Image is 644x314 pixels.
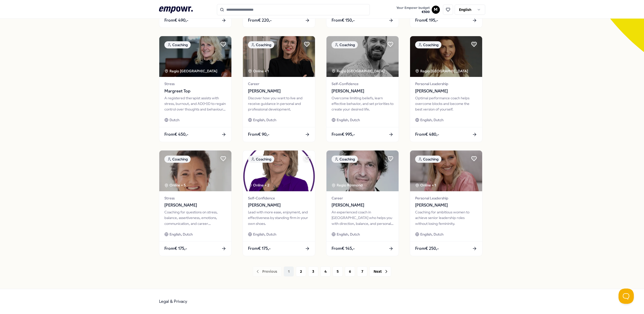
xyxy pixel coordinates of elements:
a: package imageCoachingRegio [GEOGRAPHIC_DATA] Personal Leadership[PERSON_NAME]Optimal performance ... [410,36,482,142]
div: Overcome limiting beliefs, learn effective behavior, and set priorities to create your desired life. [332,95,393,112]
span: English, Dutch [420,231,443,237]
button: 3 [308,266,318,277]
div: Coaching for questions on stress, balance, assertiveness, emotions, communication, and career dev... [164,209,226,226]
span: € 500 [396,10,430,14]
div: Coaching [332,41,358,48]
a: Your Empowr budget€500 [394,4,432,15]
span: English, Dutch [169,231,193,237]
button: 5 [333,266,343,277]
img: package image [243,151,315,191]
span: English, Dutch [253,117,276,123]
span: From € 150,- [332,17,355,24]
a: package imageCoachingRegio [GEOGRAPHIC_DATA] StressMargreet TopA registered therapist assists wit... [159,36,232,142]
button: 2 [296,266,306,277]
div: Online + 2 [248,182,269,188]
span: Career [248,81,310,87]
span: English, Dutch [337,117,360,123]
span: From € 195,- [415,17,438,24]
img: package image [410,151,482,191]
a: package imageCoachingOnline + 1Personal Leadership[PERSON_NAME]Coaching for ambitious women to ac... [410,150,482,256]
span: English, Dutch [337,231,360,237]
a: Legal & Privacy [159,299,187,304]
span: From € 450,- [164,131,188,138]
a: package imageCoachingRegio [GEOGRAPHIC_DATA] Self-Confidence[PERSON_NAME]Overcome limiting belief... [326,36,399,142]
span: [PERSON_NAME] [332,202,393,209]
div: An experienced coach in [GEOGRAPHIC_DATA] who helps you with direction, balance, and personal gro... [332,209,393,226]
span: Dutch [169,117,179,123]
img: package image [326,36,399,77]
span: Career [332,195,393,201]
img: package image [159,151,231,191]
div: Coaching [415,156,441,163]
img: package image [243,36,315,77]
div: Online + 5 [164,182,186,188]
span: From € 175,- [164,245,187,252]
span: From € 175,- [248,245,271,252]
div: Regio [GEOGRAPHIC_DATA] [332,68,385,74]
img: package image [326,151,399,191]
div: Regio Rijnmond [332,182,363,188]
div: A registered therapist assists with stress, burnout, and AD(H)D to regain control over thoughts a... [164,95,226,112]
span: From € 480,- [415,131,439,138]
span: [PERSON_NAME] [415,88,477,94]
div: Coaching [248,41,274,48]
img: package image [159,36,231,77]
div: Discover how you want to live and receive guidance in personal and professional development. [248,95,310,112]
button: 4 [320,266,331,277]
button: Your Empowr budget€500 [395,5,431,15]
a: package imageCoachingOnline + 2Self-Confidence[PERSON_NAME]Lead with more ease, enjoyment, and ef... [243,150,315,256]
span: [PERSON_NAME] [248,202,310,209]
span: [PERSON_NAME] [164,202,226,209]
span: From € 220,- [248,17,272,24]
span: English, Dutch [253,231,276,237]
span: Stress [164,81,226,87]
span: [PERSON_NAME] [248,88,310,94]
button: Next [369,266,391,277]
span: Your Empowr budget [396,6,430,10]
span: [PERSON_NAME] [415,202,477,209]
button: 6 [345,266,355,277]
span: [PERSON_NAME] [332,88,393,94]
div: Coaching [248,156,274,163]
div: Optimal performance coach helps overcome blocks and become the best version of yourself. [415,95,477,112]
div: Coaching [332,156,358,163]
a: package imageCoachingOnline + 1Career[PERSON_NAME]Discover how you want to live and receive guida... [243,36,315,142]
span: Stress [164,195,226,201]
span: From € 145,- [332,245,355,252]
span: Margreet Top [164,88,226,94]
button: M [432,6,440,14]
input: Search for products, categories or subcategories [217,4,370,15]
a: package imageCoachingOnline + 5Stress[PERSON_NAME]Coaching for questions on stress, balance, asse... [159,150,232,256]
span: From € 490,- [164,17,188,24]
div: Lead with more ease, enjoyment, and effectiveness by standing firm in your own shoes. [248,209,310,226]
div: Online + 1 [248,68,269,74]
span: Self-Confidence [332,81,393,87]
span: Self-Confidence [248,195,310,201]
span: From € 995,- [332,131,355,138]
div: Coaching [164,156,191,163]
img: package image [410,36,482,77]
div: Regio [GEOGRAPHIC_DATA] [164,68,218,74]
span: Personal Leadership [415,81,477,87]
div: Coaching [164,41,191,48]
div: Online + 1 [415,182,436,188]
div: Coaching for ambitious women to achieve senior leadership roles without losing femininity. [415,209,477,226]
span: From € 90,- [248,131,269,138]
div: Regio [GEOGRAPHIC_DATA] [415,68,469,74]
span: Personal Leadership [415,195,477,201]
a: package imageCoachingRegio Rijnmond Career[PERSON_NAME]An experienced coach in [GEOGRAPHIC_DATA] ... [326,150,399,256]
iframe: Help Scout Beacon - Open [619,289,634,304]
span: English, Dutch [420,117,443,123]
button: 7 [357,266,367,277]
span: From € 250,- [415,245,439,252]
div: Coaching [415,41,441,48]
